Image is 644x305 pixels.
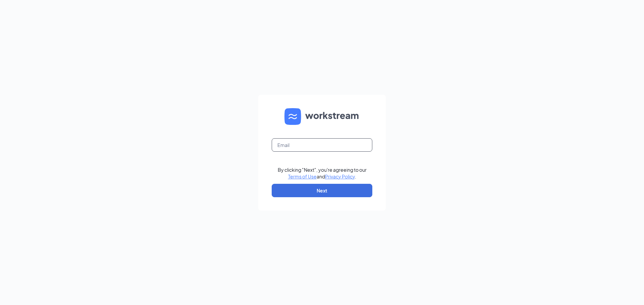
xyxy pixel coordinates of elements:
[272,184,372,197] button: Next
[272,138,372,152] input: Email
[284,108,360,125] img: WS logo and Workstream text
[278,166,367,180] div: By clicking "Next", you're agreeing to our and .
[325,173,355,179] a: Privacy Policy
[288,173,317,179] a: Terms of Use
